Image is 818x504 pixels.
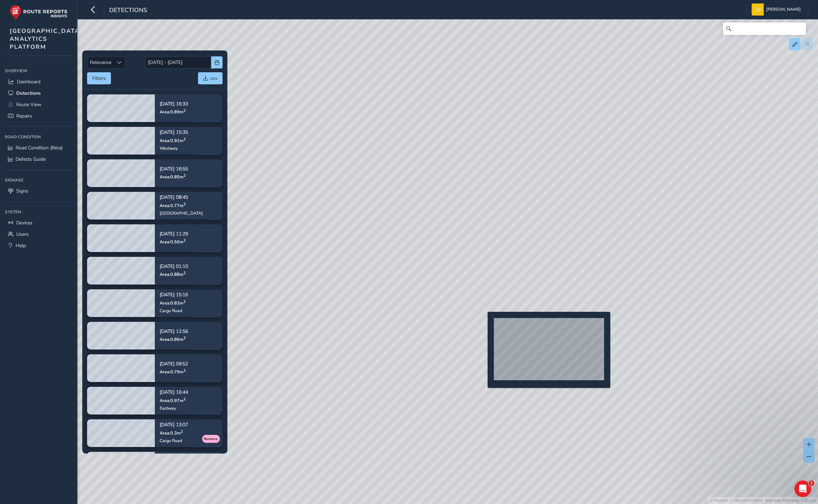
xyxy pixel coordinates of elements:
[160,271,186,277] span: Area: 0.88 m
[198,72,223,84] button: csv
[160,167,188,171] p: [DATE] 16:55
[16,220,32,226] span: Devices
[160,397,186,403] span: Area: 0.97 m
[160,336,186,342] span: Area: 0.86 m
[160,308,188,313] div: Cargo Road
[5,153,72,165] a: Defects Guide
[160,430,183,436] span: Area: 0.3 m
[10,5,67,20] img: rr logo
[184,270,186,276] sup: 2
[5,207,72,217] div: System
[87,72,111,84] button: Filters
[5,175,72,185] div: Signage
[160,390,188,395] p: [DATE] 16:44
[160,405,188,411] div: Eastway
[5,76,72,87] a: Dashboard
[16,156,46,162] span: Defects Guide
[16,231,29,237] span: Users
[16,144,63,151] span: Road Condition (Beta)
[160,362,188,366] p: [DATE] 09:52
[160,102,188,106] p: [DATE] 16:33
[184,335,186,340] sup: 2
[5,228,72,240] a: Users
[87,57,114,68] span: Relevance
[160,109,186,115] span: Area: 0.89 m
[10,27,82,51] span: [GEOGRAPHIC_DATA] ANALYTICS PLATFORM
[5,132,72,142] div: Road Condition
[114,57,125,68] div: Sort by Date
[17,78,40,85] span: Dashboard
[184,201,186,206] sup: 2
[5,99,72,110] a: Route View
[160,438,188,443] div: Cargo Road
[5,142,72,153] a: Road Condition (Beta)
[16,90,41,96] span: Detections
[795,480,811,497] iframe: Intercom live chat
[184,173,186,178] sup: 2
[723,22,806,35] input: Search
[160,239,186,245] span: Area: 0.56 m
[184,368,186,373] sup: 2
[109,6,147,16] span: Detections
[5,110,72,122] a: Repairs
[752,3,764,16] img: diamond-layout
[5,185,72,197] a: Signs
[160,422,188,427] p: [DATE] 13:07
[160,174,186,180] span: Area: 0.85 m
[16,188,28,194] span: Signs
[16,101,41,108] span: Route View
[160,329,188,334] p: [DATE] 12:56
[160,202,186,208] span: Area: 0.77 m
[181,429,183,434] sup: 2
[16,242,26,249] span: Help
[160,300,186,306] span: Area: 0.83 m
[5,66,72,76] div: Overview
[160,210,203,216] div: [GEOGRAPHIC_DATA]
[204,436,218,442] span: Remove
[160,292,188,297] p: [DATE] 15:16
[210,75,217,82] span: csv
[184,396,186,401] sup: 2
[160,137,186,143] span: Area: 0.92 m
[160,369,186,375] span: Area: 0.79 m
[184,136,186,141] sup: 2
[160,264,188,269] p: [DATE] 01:10
[5,240,72,251] a: Help
[184,299,186,304] sup: 2
[160,130,188,135] p: [DATE] 15:35
[752,3,803,16] button: [PERSON_NAME]
[160,195,203,200] p: [DATE] 08:45
[160,232,188,236] p: [DATE] 11:29
[766,3,801,16] span: [PERSON_NAME]
[5,217,72,228] a: Devices
[184,238,186,243] sup: 2
[160,145,188,151] div: Westway
[809,480,814,486] span: 1
[16,113,32,119] span: Repairs
[184,108,186,113] sup: 2
[5,87,72,99] a: Detections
